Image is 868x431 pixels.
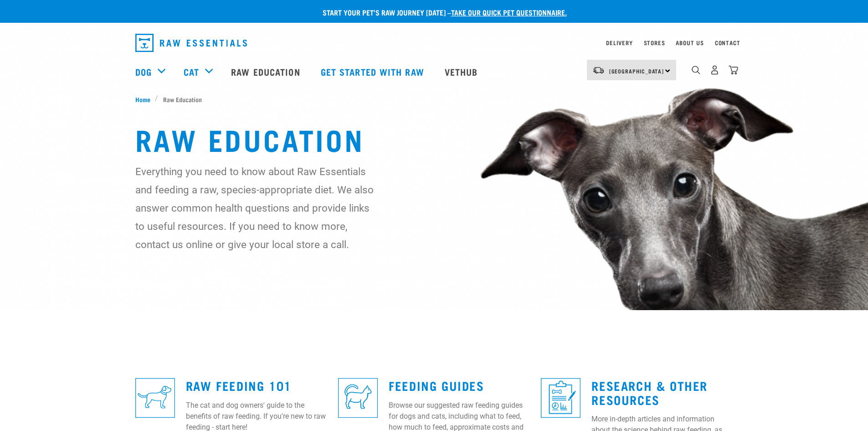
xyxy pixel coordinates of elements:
[184,65,199,78] a: Cat
[436,53,489,90] a: Vethub
[128,30,740,56] nav: dropdown navigation
[135,122,733,155] h1: Raw Education
[135,34,247,52] img: Raw Essentials Logo
[222,53,311,90] a: Raw Education
[676,41,704,44] a: About Us
[186,382,292,389] a: Raw Feeding 101
[591,382,708,403] a: Research & Other Resources
[729,65,738,75] img: home-icon@2x.png
[135,94,150,104] span: Home
[135,65,152,78] a: Dog
[644,41,665,44] a: Stores
[606,41,632,44] a: Delivery
[710,65,719,75] img: user.png
[592,66,605,74] img: van-moving.png
[609,69,664,73] span: [GEOGRAPHIC_DATA]
[541,378,580,418] img: re-icons-healthcheck1-sq-blue.png
[135,378,175,418] img: re-icons-dog3-sq-blue.png
[135,94,733,104] nav: breadcrumbs
[715,41,740,44] a: Contact
[135,162,375,254] p: Everything you need to know about Raw Essentials and feeding a raw, species-appropriate diet. We ...
[338,378,378,418] img: re-icons-cat2-sq-blue.png
[312,53,436,90] a: Get started with Raw
[692,66,700,74] img: home-icon-1@2x.png
[389,382,484,389] a: Feeding Guides
[135,94,155,104] a: Home
[451,10,567,14] a: take our quick pet questionnaire.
